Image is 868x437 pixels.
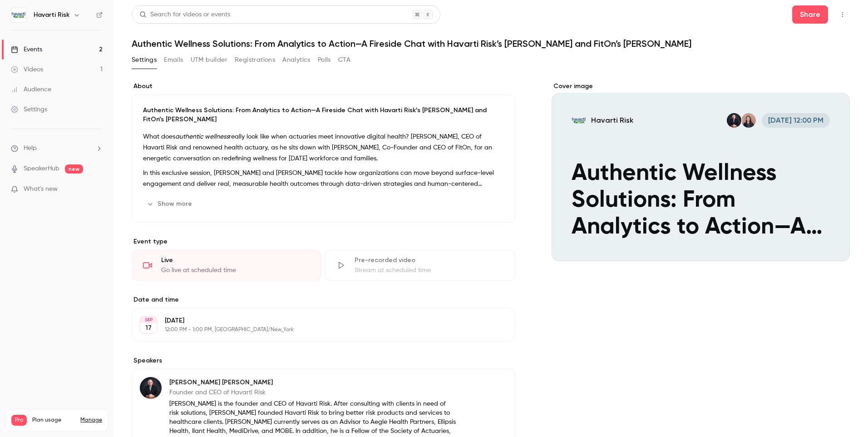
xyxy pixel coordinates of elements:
span: new [65,164,83,174]
p: Authentic Wellness Solutions: From Analytics to Action—A Fireside Chat with Havarti Risk’s [PERSO... [143,106,504,124]
a: Manage [80,417,102,424]
button: Polls [318,53,331,67]
button: Settings [132,53,157,67]
button: CTA [338,53,350,67]
p: What does really look like when actuaries meet innovative digital health? [PERSON_NAME], CEO of H... [143,131,504,164]
label: Date and time [132,295,515,304]
p: 12:00 PM - 1:00 PM, [GEOGRAPHIC_DATA]/New_York [165,326,467,333]
div: Events [11,45,42,54]
span: Pro [11,415,27,426]
div: Stream at scheduled time [355,266,503,275]
section: Cover image [552,82,850,261]
div: Go live at scheduled time [161,266,310,275]
div: LiveGo live at scheduled time [132,250,321,281]
label: Cover image [552,82,850,91]
button: Emails [164,53,183,67]
span: What's new [24,184,58,194]
div: Pre-recorded video [355,256,503,265]
li: help-dropdown-opener [11,144,103,153]
em: authentic wellness [175,134,229,140]
div: Live [161,256,310,265]
div: Settings [11,105,47,114]
p: Event type [132,237,515,246]
p: Founder and CEO of Havarti Risk [169,388,456,397]
div: Search for videos or events [139,10,230,20]
span: Help [24,144,37,153]
label: Speakers [132,356,515,365]
p: [DATE] [165,316,467,325]
div: Audience [11,85,51,94]
p: In this exclusive session, [PERSON_NAME] and [PERSON_NAME] tackle how organizations can move beyo... [143,168,504,189]
p: 17 [145,323,152,333]
img: Havarti Risk [11,8,26,22]
button: UTM builder [191,53,227,67]
img: Keith Passwater [140,377,162,399]
p: [PERSON_NAME] [PERSON_NAME] [169,378,456,387]
button: Analytics [282,53,311,67]
div: Videos [11,65,43,74]
button: Show more [143,197,197,211]
a: SpeakerHub [24,164,59,174]
label: About [132,82,515,91]
h1: Authentic Wellness Solutions: From Analytics to Action—A Fireside Chat with Havarti Risk’s [PERSO... [132,38,850,49]
div: SEP [140,317,157,323]
h6: Havarti Risk [34,10,69,20]
button: Registrations [235,53,275,67]
span: Plan usage [32,417,75,424]
button: Share [792,5,828,24]
div: Pre-recorded videoStream at scheduled time [325,250,515,281]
